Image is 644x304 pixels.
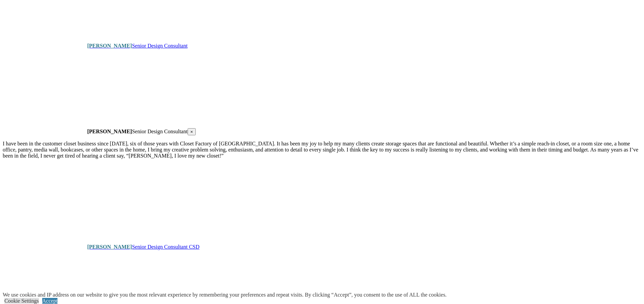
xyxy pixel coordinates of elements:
img: closet factory employee Carol Carruth [3,164,87,249]
strong: [PERSON_NAME] [87,129,132,134]
a: Cookie Settings [4,298,39,304]
a: closet factory employee Carol Carruth[PERSON_NAME]Senior Design Consultant CSD [3,164,641,250]
span: Senior Design Consultant [132,129,187,134]
div: We use cookies and IP address on our website to give you the most relevant experience by remember... [3,292,447,298]
p: I have been in the customer closet business since [DATE], six of those years with Closet Factory ... [3,141,641,159]
button: Close [188,128,196,135]
strong: [PERSON_NAME] [87,43,132,49]
span: Senior Design Consultant [132,43,187,49]
a: Accept [42,298,57,304]
span: Senior Design Consultant CSD [132,244,199,250]
span: × [190,129,193,134]
img: closet factory designer Barbara McCandless [3,49,87,133]
strong: [PERSON_NAME] [87,244,132,250]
